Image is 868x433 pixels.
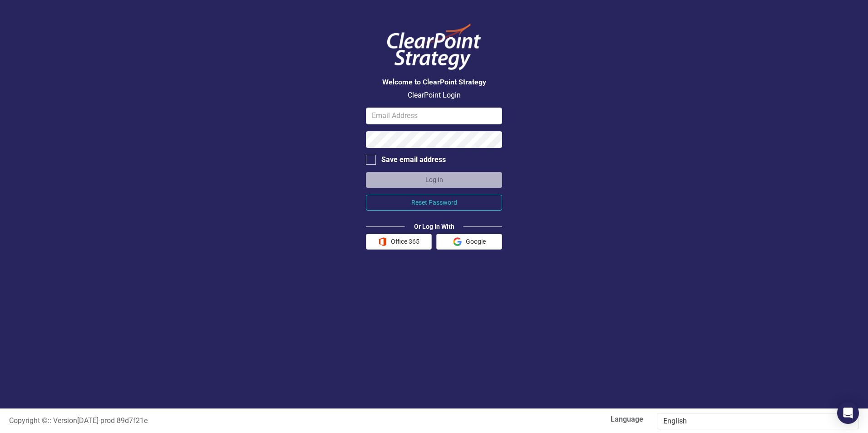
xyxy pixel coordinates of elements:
[366,195,502,211] button: Reset Password
[663,416,843,427] div: English
[380,18,488,76] img: ClearPoint Logo
[366,108,502,124] input: Email Address
[2,416,434,426] div: :: Version [DATE] - prod 89d7f21e
[436,234,502,250] button: Google
[381,155,446,165] div: Save email address
[441,414,643,425] label: Language
[378,237,387,246] img: Office 365
[366,172,502,188] button: Log In
[9,416,48,425] span: Copyright ©
[366,234,432,250] button: Office 365
[405,222,464,231] div: Or Log In With
[366,90,502,101] p: ClearPoint Login
[837,402,859,424] div: Open Intercom Messenger
[453,237,462,246] img: Google
[366,78,502,86] h3: Welcome to ClearPoint Strategy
